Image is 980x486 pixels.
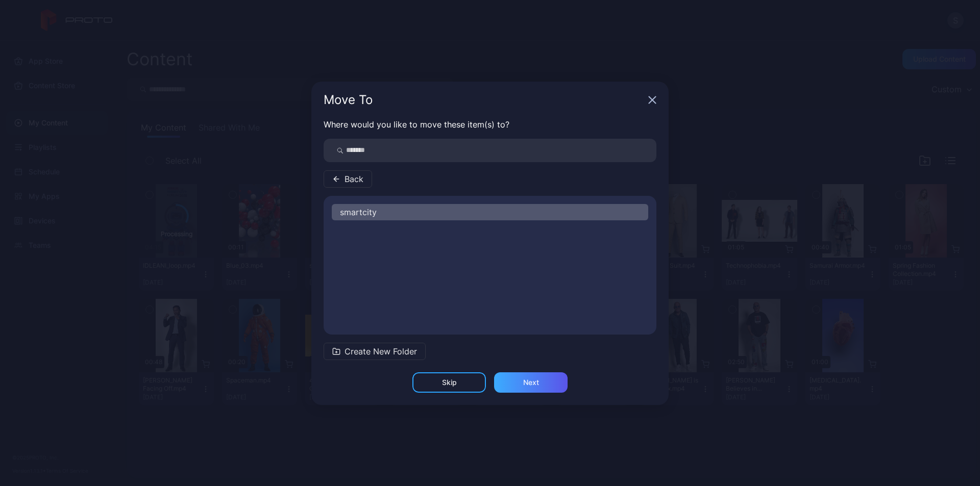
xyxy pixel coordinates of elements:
button: Skip [412,372,486,393]
button: Create New Folder [324,343,426,360]
div: Next [523,378,539,387]
div: Skip [442,378,457,387]
p: Where would you like to move these item(s) to? [324,118,656,131]
span: Create New Folder [345,345,417,357]
span: smartcity [340,206,377,218]
div: Move To [324,94,644,106]
span: Back [345,173,363,185]
button: Back [324,170,372,188]
button: Next [494,372,568,393]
